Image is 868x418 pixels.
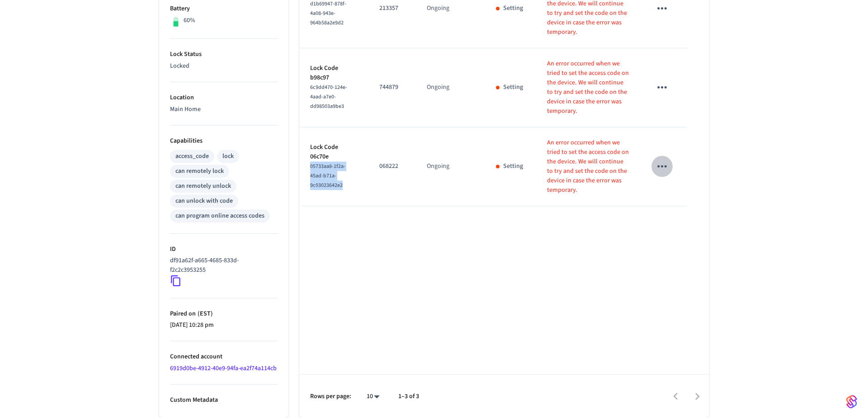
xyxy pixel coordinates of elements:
p: Lock Code b98c97 [310,64,358,83]
p: Rows per page: [310,392,351,401]
p: Battery [170,4,278,14]
p: Custom Metadata [170,395,278,405]
img: SeamLogoGradient.69752ec5.svg [846,395,857,409]
div: access_code [175,152,209,161]
span: 05733aa8-1f2a-45ad-b71a-9c03023642e2 [310,163,345,189]
p: An error occurred when we tried to set the access code on the device. We will continue to try and... [547,59,629,116]
td: Ongoing [416,48,485,127]
p: Locked [170,61,278,71]
div: lock [222,152,234,161]
p: Lock Status [170,50,278,59]
div: can remotely lock [175,167,224,176]
p: Location [170,93,278,102]
div: can remotely unlock [175,181,231,191]
p: ID [170,245,278,254]
p: Connected account [170,352,278,362]
td: Ongoing [416,127,485,206]
p: An error occurred when we tried to set the access code on the device. We will continue to try and... [547,138,629,195]
a: 6919d0be-4912-40e9-94fa-ea2f74a114cb [170,364,277,373]
p: 068222 [379,162,405,171]
p: Setting [503,83,523,92]
p: Paired on [170,309,278,319]
p: [DATE] 10:28 pm [170,320,278,330]
p: Setting [503,162,523,171]
p: 60% [184,16,195,25]
p: Setting [503,4,523,13]
span: ( EST ) [196,309,213,318]
div: can unlock with code [175,196,233,206]
div: can program online access codes [175,211,264,221]
p: 1–3 of 3 [398,392,419,401]
p: Lock Code 06c70e [310,143,358,162]
p: df91a62f-a665-4685-833d-f2c2c3953255 [170,256,274,275]
span: 6c9dd470-124e-4aad-a7e0-dd98503a9be3 [310,84,347,110]
p: Capabilities [170,136,278,146]
p: Main Home [170,105,278,114]
div: 10 [362,390,384,403]
p: 213357 [379,4,405,13]
p: 744879 [379,83,405,92]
